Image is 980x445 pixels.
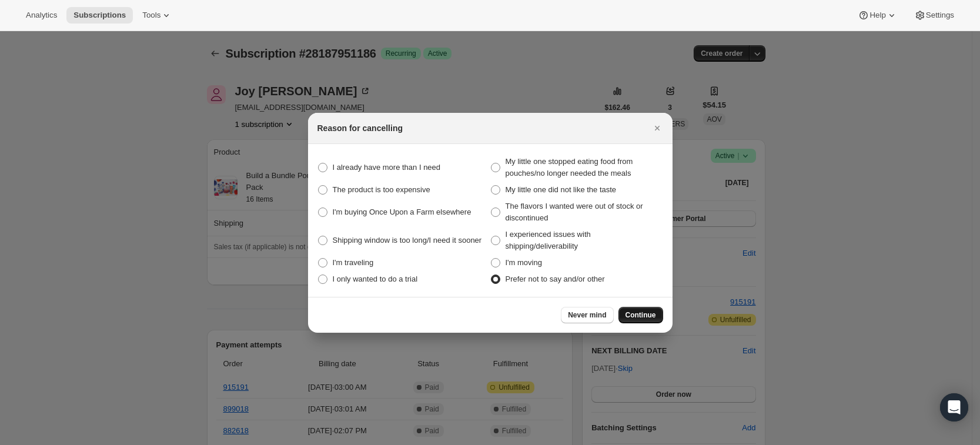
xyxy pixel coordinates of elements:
button: Settings [907,7,961,24]
span: I experienced issues with shipping/deliverability [506,230,591,250]
button: Tools [135,7,179,24]
span: I'm buying Once Upon a Farm elsewhere [333,208,471,216]
span: I already have more than I need [333,163,441,172]
span: My little one did not like the taste [506,185,617,194]
button: Never mind [561,307,613,323]
button: Help [851,7,904,24]
button: Subscriptions [66,7,133,24]
span: I only wanted to do a trial [333,275,418,283]
span: Analytics [26,11,57,20]
button: Continue [618,307,663,323]
span: The flavors I wanted were out of stock or discontinued [506,202,643,222]
h2: Reason for cancelling [317,122,403,134]
span: Shipping window is too long/I need it sooner [333,236,482,245]
span: Never mind [568,310,606,320]
span: Continue [626,310,656,320]
span: Subscriptions [73,11,126,20]
span: Tools [142,11,160,20]
span: I'm moving [506,258,542,267]
span: The product is too expensive [333,185,430,194]
span: I'm traveling [333,258,374,267]
span: Prefer not to say and/or other [506,275,605,283]
span: My little one stopped eating food from pouches/no longer needed the meals [506,157,633,178]
button: Analytics [19,7,64,24]
button: Close [649,120,665,136]
span: Settings [926,11,954,20]
span: Help [869,11,885,20]
div: Open Intercom Messenger [940,393,968,421]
